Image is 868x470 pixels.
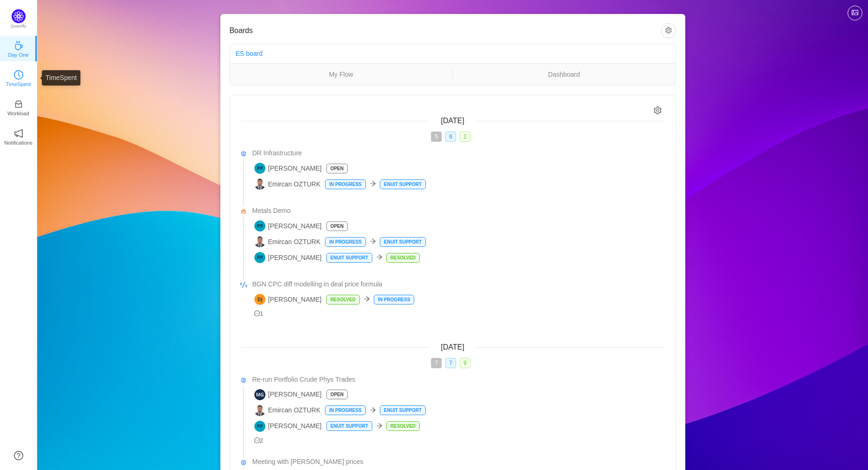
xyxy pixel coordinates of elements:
[4,139,33,147] p: Notifications
[254,252,265,263] img: PP
[431,358,442,368] span: 7
[453,69,676,79] a: Dashboard
[14,102,23,112] a: icon: inboxWorkload
[14,129,23,138] i: icon: notification
[327,164,347,173] p: Open
[848,6,862,20] button: icon: picture
[14,70,23,79] i: icon: clock-circle
[254,311,260,317] i: icon: message
[11,23,27,30] p: Quantify
[14,73,23,82] a: icon: clock-circleTimeSpent
[374,295,414,304] p: In Progress
[14,44,23,53] a: icon: coffeeDay One
[327,295,359,304] p: Resolved
[376,254,383,260] i: icon: arrow-right
[387,253,419,262] p: Resolved
[252,375,356,384] span: Re-run Portfolio Crude Phys Trades
[8,51,28,59] p: Day One
[252,148,302,158] span: DR Infrastructure
[14,41,23,50] i: icon: coffee
[252,279,383,289] span: BGN CPC diff modelling in deal price formula
[327,390,347,399] p: Open
[254,294,322,305] span: [PERSON_NAME]
[254,220,265,232] img: PP
[254,163,322,174] span: [PERSON_NAME]
[252,206,664,216] a: Metals Demo
[431,132,442,142] span: 5
[254,437,264,444] span: 2
[254,437,260,444] i: icon: message
[364,296,370,302] i: icon: arrow-right
[327,253,372,262] p: Enuit Support
[380,406,425,415] p: Enuit Support
[254,311,264,317] span: 1
[252,375,664,384] a: Re-run Portfolio Crude Phys Trades
[252,457,664,467] a: Meeting with [PERSON_NAME] prices
[254,421,265,432] img: PP
[12,9,26,23] img: Quantify
[14,451,23,460] a: icon: question-circle
[254,220,322,232] span: [PERSON_NAME]
[252,148,664,158] a: DR Infrastructure
[380,180,425,189] p: Enuit Support
[14,132,23,141] a: icon: notificationNotifications
[325,406,365,415] p: In Progress
[441,343,464,351] span: [DATE]
[254,179,265,190] img: EO
[387,422,419,430] p: Resolved
[254,421,322,432] span: [PERSON_NAME]
[376,423,383,429] i: icon: arrow-right
[325,238,365,246] p: In Progress
[254,405,321,416] span: Emircan OZTURK
[6,80,31,88] p: TimeSpent
[252,457,364,467] span: Meeting with [PERSON_NAME] prices
[254,179,321,190] span: Emircan OZTURK
[254,389,322,400] span: [PERSON_NAME]
[230,69,452,79] a: My Flow
[236,50,263,57] a: ES board
[252,279,664,289] a: BGN CPC diff modelling in deal price formula
[661,23,676,38] button: icon: setting
[254,252,322,263] span: [PERSON_NAME]
[460,358,470,368] span: 9
[327,222,347,231] p: Open
[380,238,425,246] p: Enuit Support
[14,99,23,109] i: icon: inbox
[252,206,291,216] span: Metals Demo
[370,238,376,245] i: icon: arrow-right
[254,294,265,305] img: DJ
[7,109,29,118] p: Workload
[327,422,372,430] p: Enuit Support
[370,407,376,413] i: icon: arrow-right
[254,163,265,174] img: PP
[254,236,265,247] img: EO
[254,389,265,400] img: MG
[370,180,376,187] i: icon: arrow-right
[441,117,464,125] span: [DATE]
[445,358,456,368] span: 7
[325,180,365,189] p: In Progress
[460,132,470,142] span: 2
[230,26,661,35] h3: Boards
[654,106,662,114] i: icon: setting
[254,405,265,416] img: EO
[445,132,456,142] span: 6
[254,236,321,247] span: Emircan OZTURK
